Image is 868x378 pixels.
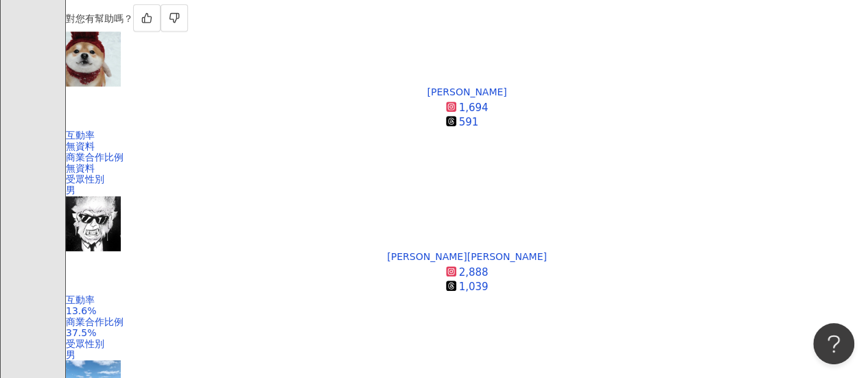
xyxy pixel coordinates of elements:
div: 商業合作比例 [66,152,868,163]
div: 37.5% [66,327,868,338]
div: 1,694 [459,101,489,115]
div: 互動率 [66,130,868,141]
div: 男 [66,185,868,196]
a: [PERSON_NAME][PERSON_NAME]2,8881,039互動率13.6%商業合作比例37.5%受眾性別男 [66,251,868,361]
div: 1,039 [459,280,489,294]
div: 互動率 [66,294,868,305]
div: [PERSON_NAME][PERSON_NAME] [387,251,547,262]
a: [PERSON_NAME]1,694591互動率無資料商業合作比例無資料受眾性別男 [66,86,868,196]
div: 2,888 [459,265,489,280]
div: 受眾性別 [66,338,868,349]
iframe: Help Scout Beacon - Open [813,323,854,364]
div: 無資料 [66,141,868,152]
div: 無資料 [66,163,868,174]
div: 商業合作比例 [66,316,868,327]
img: KOL Avatar [66,196,121,251]
a: KOL Avatar [66,196,868,251]
a: KOL Avatar [66,32,868,86]
div: 13.6% [66,305,868,316]
img: KOL Avatar [66,32,121,86]
div: 受眾性別 [66,174,868,185]
div: [PERSON_NAME] [427,86,506,97]
div: 男 [66,349,868,360]
div: 對您有幫助嗎？ [66,4,868,32]
div: 591 [459,115,479,130]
